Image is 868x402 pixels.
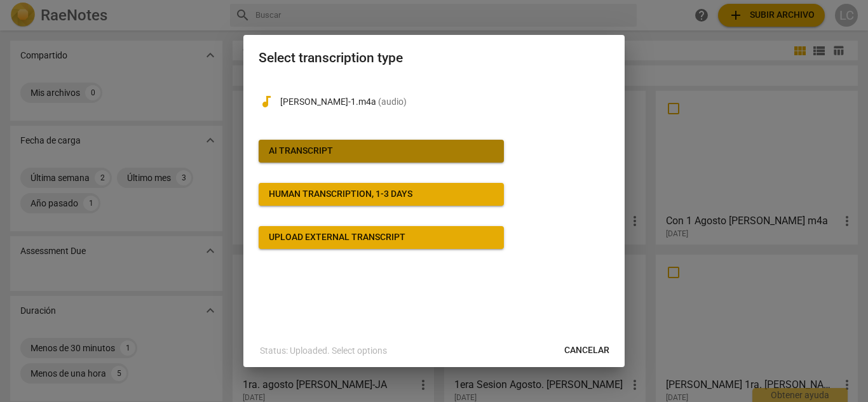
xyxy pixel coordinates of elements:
p: Karla-1.m4a(audio) [280,95,609,109]
div: Human transcription, 1-3 days [269,188,412,201]
button: Upload external transcript [259,226,504,249]
button: AI Transcript [259,140,504,163]
div: AI Transcript [269,145,333,157]
button: Human transcription, 1-3 days [259,183,504,206]
span: audiotrack [259,94,274,109]
h2: Select transcription type [259,50,609,66]
button: Cancelar [554,339,620,362]
div: Upload external transcript [269,231,405,244]
span: ( audio ) [378,97,407,107]
span: Cancelar [564,344,609,357]
p: Status: Uploaded. Select options [260,344,387,358]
